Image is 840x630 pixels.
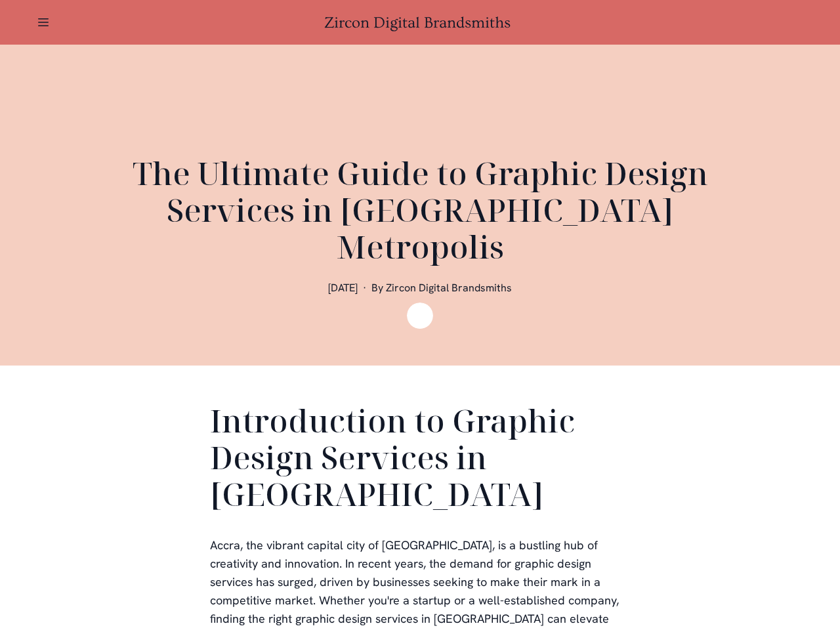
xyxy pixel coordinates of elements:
[407,303,433,329] img: Zircon Digital Brandsmiths
[371,281,512,295] span: By Zircon Digital Brandsmiths
[210,402,630,518] h2: Introduction to Graphic Design Services in [GEOGRAPHIC_DATA]
[324,14,516,31] a: Zircon Digital Brandsmiths
[363,281,366,295] span: ·
[328,281,358,295] span: [DATE]
[105,155,735,265] h1: The Ultimate Guide to Graphic Design Services in [GEOGRAPHIC_DATA] Metropolis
